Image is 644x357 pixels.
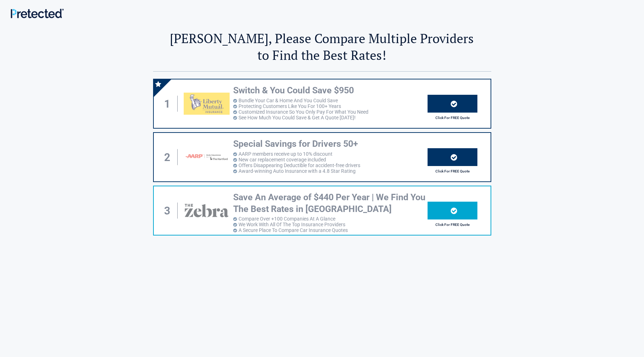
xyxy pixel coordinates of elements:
img: Main Logo [11,9,64,18]
img: thezebra's logo [184,200,229,222]
li: Offers Disappearing Deductible for accident-free drivers [233,162,428,168]
li: New car replacement coverage included [233,157,428,162]
h3: Special Savings for Drivers 50+ [233,138,428,150]
li: AARP members receive up to 10% discount [233,151,428,157]
li: Compare Over +100 Companies At A Glance [233,216,428,222]
div: 3 [161,203,178,219]
li: Customized Insurance So You Only Pay For What You Need [233,109,428,115]
li: Bundle Your Car & Home And You Could Save [233,98,428,103]
h2: Click For FREE Quote [428,169,477,173]
img: thehartford's logo [184,146,229,168]
li: A Secure Place To Compare Car Insurance Quotes [233,227,428,233]
h3: Save An Average of $440 Per Year | We Find You The Best Rates in [GEOGRAPHIC_DATA] [233,192,428,215]
h2: Click For FREE Quote [428,223,477,227]
li: See How Much You Could Save & Get A Quote [DATE]! [233,115,428,120]
img: libertymutual's logo [184,93,229,115]
div: 1 [161,96,178,112]
li: Award-winning Auto Insurance with a 4.8 Star Rating [233,168,428,174]
h3: Switch & You Could Save $950 [233,85,428,97]
h2: [PERSON_NAME], Please Compare Multiple Providers to Find the Best Rates! [153,30,491,63]
li: Protecting Customers Like You For 100+ Years [233,103,428,109]
li: We Work With All Of The Top Insurance Providers [233,222,428,227]
div: 2 [161,149,178,165]
h2: Click For FREE Quote [428,116,477,120]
